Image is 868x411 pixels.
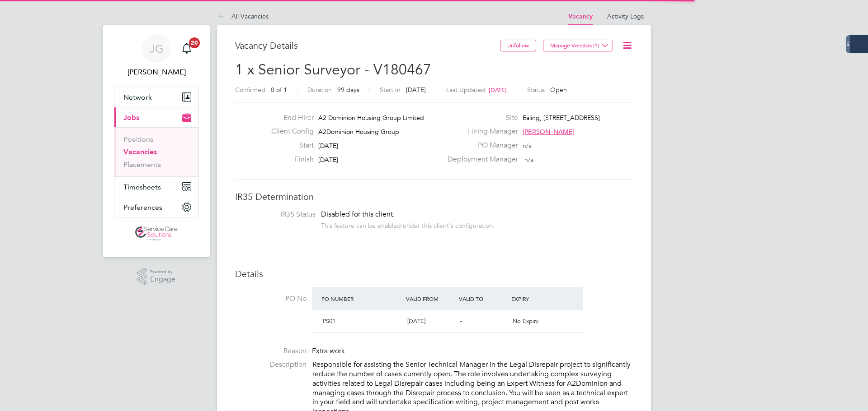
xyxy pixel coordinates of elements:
[114,127,198,176] div: Jobs
[457,291,509,307] div: Valid To
[407,317,425,325] span: [DATE]
[607,12,644,20] a: Activity Logs
[264,113,314,123] label: End Hirer
[137,268,176,285] a: Powered byEngage
[318,142,338,150] span: [DATE]
[523,142,532,150] span: n/a
[264,155,314,164] label: Finish
[114,67,199,78] span: James Glover
[123,203,162,212] span: Preferences
[321,210,395,219] span: Disabled for this client.
[307,86,332,94] label: Duration
[114,34,199,78] a: JG[PERSON_NAME]
[114,107,198,127] button: Jobs
[500,40,536,51] button: Unfollow
[380,86,401,94] label: Start In
[244,210,316,219] label: IR35 Status
[189,37,200,48] span: 20
[150,276,175,283] span: Engage
[509,291,562,307] div: Expiry
[264,141,314,150] label: Start
[235,86,265,94] label: Confirmed
[271,86,287,94] span: 0 of 1
[312,346,345,356] span: Extra work
[318,156,338,164] span: [DATE]
[123,113,139,122] span: Jobs
[568,13,593,20] a: Vacancy
[442,113,518,123] label: Site
[235,268,633,280] h3: Details
[103,25,210,257] nav: Main navigation
[235,360,307,369] label: Description
[527,86,545,94] label: Status
[123,135,153,143] a: Positions
[114,177,198,197] button: Timesheets
[406,86,426,94] span: [DATE]
[319,291,404,307] div: PO Number
[446,86,485,94] label: Last Updated
[235,294,307,304] label: PO No
[217,12,269,20] a: All Vacancies
[550,86,567,94] span: Open
[123,160,161,169] a: Placements
[235,61,431,79] span: 1 x Senior Surveyor - V180467
[123,148,157,156] a: Vacancies
[523,114,600,122] span: Ealing, [STREET_ADDRESS]
[135,226,178,241] img: servicecare-logo-retina.png
[513,317,538,325] span: No Expiry
[150,268,175,276] span: Powered by
[235,40,500,51] h3: Vacancy Details
[114,197,198,217] button: Preferences
[150,43,164,55] span: JG
[543,40,613,51] button: Manage Vendors (1)
[489,86,507,94] span: [DATE]
[524,156,533,164] span: n/a
[235,191,633,203] h3: IR35 Determination
[460,317,462,325] span: -
[523,128,575,136] span: [PERSON_NAME]
[323,317,335,325] span: PS01
[442,127,518,136] label: Hiring Manager
[235,346,307,356] label: Reason
[404,291,457,307] div: Valid From
[123,183,161,191] span: Timesheets
[321,219,495,230] div: This feature can be enabled under this client's configuration.
[264,127,314,136] label: Client Config
[442,155,518,164] label: Deployment Manager
[442,141,518,150] label: PO Manager
[114,87,198,107] button: Network
[178,34,196,63] a: 20
[114,226,199,241] a: Go to home page
[318,128,399,136] span: A2Dominion Housing Group
[337,86,359,94] span: 99 days
[318,114,424,122] span: A2 Dominion Housing Group Limited
[123,93,152,102] span: Network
